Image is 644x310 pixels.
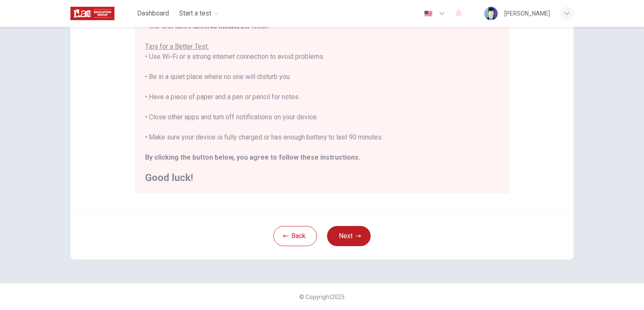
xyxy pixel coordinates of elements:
[70,5,114,22] img: ILAC logo
[70,5,134,22] a: ILAC logo
[145,42,209,50] u: Tips for a Better Test:
[176,6,222,21] button: Start a test
[137,8,169,18] span: Dashboard
[273,226,317,246] button: Back
[145,153,360,161] b: By clicking the button below, you agree to follow these instructions.
[179,8,211,18] span: Start a test
[299,294,345,300] span: © Copyright 2025
[423,11,434,17] img: en
[327,226,371,246] button: Next
[504,8,550,18] div: [PERSON_NAME]
[484,7,498,20] img: Profile picture
[134,6,172,21] button: Dashboard
[145,173,499,183] h2: Good luck!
